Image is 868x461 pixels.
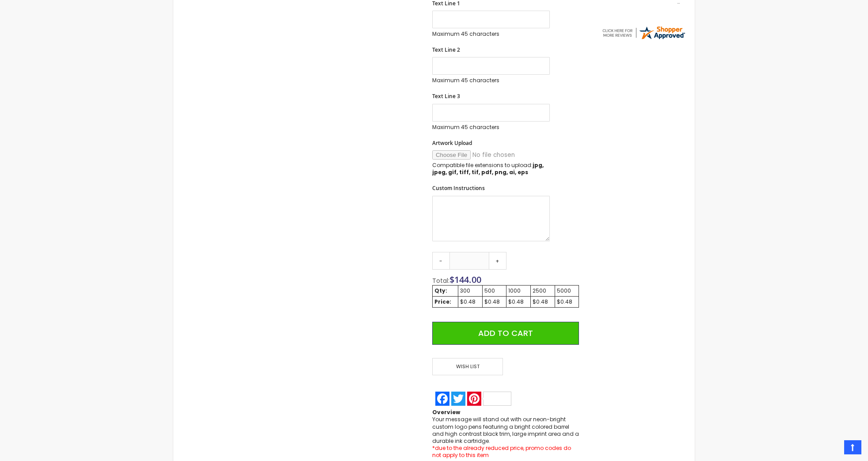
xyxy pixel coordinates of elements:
[795,437,868,461] iframe: Google Customer Reviews
[601,35,686,42] a: 4pens.com certificate URL
[432,252,450,270] a: -
[484,287,505,294] div: 500
[601,25,686,41] img: 4pens.com widget logo
[432,358,506,375] a: Wish List
[432,46,460,53] span: Text Line 2
[432,184,485,192] span: Custom Instructions
[484,298,505,305] div: $0.48
[432,276,449,285] span: Total:
[557,287,577,294] div: 5000
[432,139,472,147] span: Artwork Upload
[533,287,553,294] div: 2500
[434,392,450,406] a: Facebook
[466,392,512,406] a: Pinterest
[449,274,481,286] span: $
[432,162,550,176] p: Compatible file extensions to upload:
[489,252,506,270] a: +
[460,287,480,294] div: 300
[434,298,451,305] strong: Price:
[454,274,481,286] span: 144.00
[434,287,447,294] strong: Qty:
[478,328,533,339] span: Add to Cart
[432,444,571,459] font: *due to the already reduced price, promo codes do not apply to this item
[432,161,544,176] strong: jpg, jpeg, gif, tiff, tif, pdf, png, ai, eps
[432,358,503,375] span: Wish List
[432,322,579,345] button: Add to Cart
[432,30,550,38] p: Maximum 45 characters
[557,298,577,305] div: $0.48
[508,298,529,305] div: $0.48
[432,92,460,100] span: Text Line 3
[450,392,466,406] a: Twitter
[432,77,550,84] p: Maximum 45 characters
[432,416,579,459] div: Your message will stand out with our neon-bright custom logo pens featuring a bright colored barr...
[432,124,550,131] p: Maximum 45 characters
[508,287,529,294] div: 1000
[460,298,480,305] div: $0.48
[533,298,553,305] div: $0.48
[432,408,460,416] strong: Overview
